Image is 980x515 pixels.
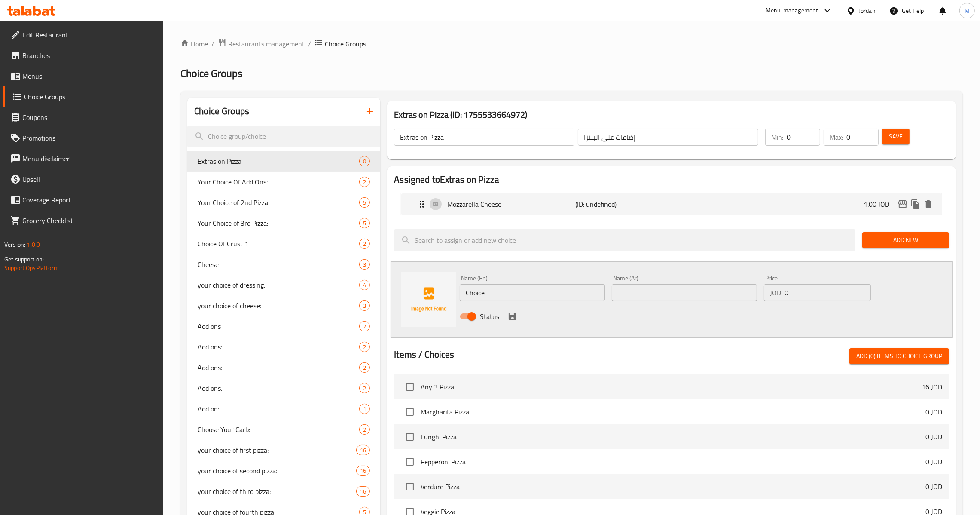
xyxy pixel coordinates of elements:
span: Choice Groups [180,64,242,83]
div: Choices [359,177,370,187]
div: your choice of third pizza:16 [187,481,380,502]
div: Add ons2 [187,316,380,337]
a: Coverage Report [3,190,164,210]
a: Menus [3,66,164,86]
span: 2 [360,240,369,248]
div: Choose Your Carb:2 [187,419,380,440]
div: Choices [359,300,370,311]
input: Enter name Ar [612,284,757,301]
span: Add New [869,235,942,245]
span: 5 [360,219,369,227]
span: Any 3 Pizza [421,382,922,392]
p: (ID: undefined) [576,199,661,209]
span: Extras on Pizza [198,156,359,166]
div: Choices [359,321,370,331]
li: Expand [394,190,949,219]
span: 16 [357,446,369,454]
button: Add New [862,232,949,248]
li: / [308,39,311,49]
div: Choices [359,404,370,414]
span: Menu disclaimer [22,153,157,164]
div: Choices [359,259,370,270]
button: delete [922,198,935,211]
span: Add ons [198,321,359,331]
span: your choice of dressing: [198,280,359,290]
button: save [506,310,519,323]
span: Choice Groups [24,92,157,102]
p: 0 JOD [925,432,942,442]
span: Add ons: [198,342,359,352]
span: Add on: [198,404,359,414]
button: Save [882,129,910,144]
li: / [211,39,214,49]
div: Choices [356,466,370,476]
div: Extras on Pizza0 [187,151,380,172]
input: Please enter price [785,284,871,301]
span: Choice Of Crust 1 [198,239,359,249]
span: 5 [360,199,369,207]
div: Choices [359,280,370,290]
div: Choices [359,239,370,249]
span: Select choice [401,403,419,421]
p: Min: [771,132,783,142]
div: Add on:1 [187,399,380,419]
span: 2 [360,426,369,434]
nav: breadcrumb [180,38,963,49]
div: Choices [359,197,370,208]
p: 16 JOD [922,382,942,392]
a: Restaurants management [218,38,305,49]
p: JOD [770,288,781,298]
span: Select choice [401,478,419,496]
input: search [187,126,380,147]
a: Branches [3,45,164,66]
span: Promotions [22,133,157,143]
h2: Items / Choices [394,348,454,361]
span: Choice Groups [325,39,366,49]
div: Your Choice of 2nd Pizza:5 [187,192,380,213]
button: edit [896,198,909,211]
span: Verdure Pizza [421,481,925,492]
span: Select choice [401,453,419,471]
div: Your Choice Of Add Ons:2 [187,172,380,192]
p: 1.00 JOD [864,199,896,209]
p: 0 JOD [925,407,942,417]
div: your choice of cheese:3 [187,295,380,316]
div: Expand [401,193,942,215]
span: Cheese [198,259,359,270]
span: Coupons [22,112,157,123]
input: Enter name En [460,284,605,301]
span: 16 [357,487,369,496]
div: Choices [356,486,370,497]
span: Status [480,311,499,322]
span: Margharita Pizza [421,407,925,417]
span: 1.0.0 [27,239,40,250]
div: your choice of first pizza:16 [187,440,380,460]
span: 3 [360,261,369,269]
span: your choice of third pizza: [198,486,356,497]
div: Choices [356,445,370,455]
span: Select choice [401,428,419,446]
div: your choice of dressing:4 [187,275,380,295]
span: Coverage Report [22,195,157,205]
a: Edit Restaurant [3,25,164,45]
span: 3 [360,302,369,310]
span: 1 [360,405,369,413]
h2: Choice Groups [194,105,249,118]
span: Menus [22,71,157,81]
span: your choice of first pizza: [198,445,356,455]
span: 2 [360,343,369,351]
div: Choices [359,383,370,393]
a: Promotions [3,128,164,148]
span: 2 [360,384,369,392]
button: duplicate [909,198,922,211]
div: Jordan [859,6,876,15]
span: Select choice [401,378,419,396]
span: 16 [357,467,369,475]
div: Choice Of Crust 12 [187,233,380,254]
a: Support.OpsPlatform [4,262,59,273]
span: Edit Restaurant [22,30,157,40]
span: Your Choice of 2nd Pizza: [198,197,359,208]
div: Choices [359,424,370,435]
span: Pepperoni Pizza [421,457,925,467]
span: Add (0) items to choice group [856,351,942,362]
